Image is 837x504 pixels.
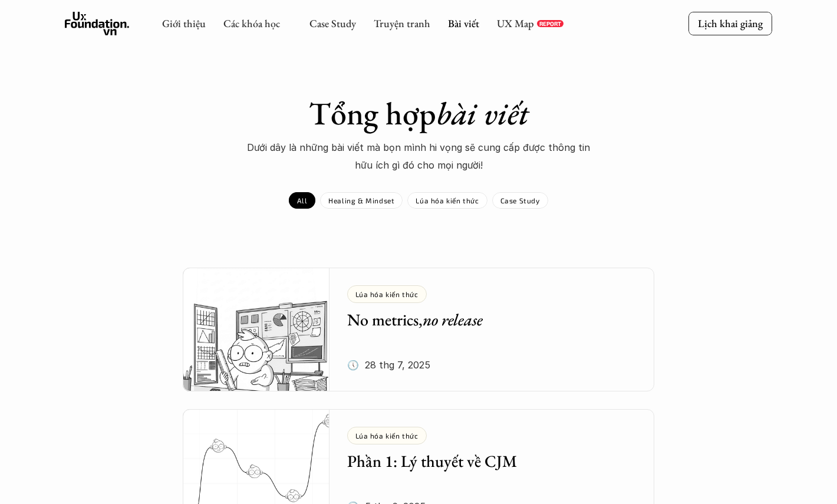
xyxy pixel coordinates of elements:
p: All [297,196,307,205]
a: Truyện tranh [374,17,430,30]
p: Lúa hóa kiến thức [355,290,418,298]
a: Case Study [309,17,356,30]
em: no release [423,309,483,330]
a: 🕔 28 thg 7, 2025 [183,268,654,391]
p: Lúa hóa kiến thức [355,431,418,440]
p: REPORT [539,20,561,27]
p: Healing & Mindset [328,196,394,205]
p: Lúa hóa kiến thức [416,196,479,205]
a: UX Map [497,17,534,30]
p: Lịch khai giảng [698,17,763,30]
p: Case Study [500,196,540,205]
p: 🕔 28 thg 7, 2025 [347,356,430,374]
h5: No metrics, [347,309,619,330]
em: bài viết [436,93,529,134]
h1: Tổng hợp [212,94,625,133]
a: Lịch khai giảng [688,12,772,35]
a: REPORT [537,20,564,27]
a: Các khóa học [223,17,280,30]
p: Dưới dây là những bài viết mà bọn mình hi vọng sẽ cung cấp được thông tin hữu ích gì đó cho mọi n... [242,139,595,174]
a: Giới thiệu [162,17,206,30]
h5: Phần 1: Lý thuyết về CJM [347,450,619,472]
a: Bài viết [448,17,479,30]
